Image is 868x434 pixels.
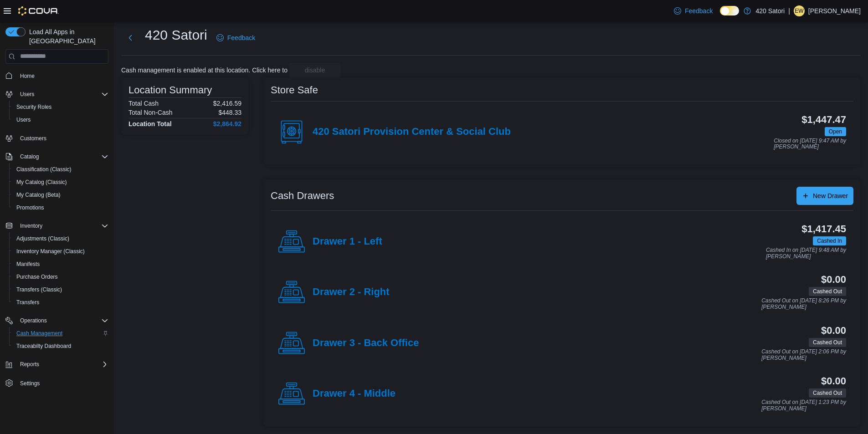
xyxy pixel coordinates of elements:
[13,164,75,175] a: Classification (Classic)
[20,153,39,160] span: Catalog
[809,338,846,347] span: Cashed Out
[9,271,112,283] button: Purchase Orders
[16,286,62,293] span: Transfers (Classic)
[13,114,108,125] span: Users
[13,328,66,339] a: Cash Management
[761,399,846,412] p: Cashed Out on [DATE] 1:23 PM by [PERSON_NAME]
[16,89,38,100] button: Users
[26,27,108,46] span: Load All Apps in [GEOGRAPHIC_DATA]
[761,298,846,310] p: Cashed Out on [DATE] 8:26 PM by [PERSON_NAME]
[13,271,108,282] span: Purchase Orders
[13,246,88,257] a: Inventory Manager (Classic)
[271,85,318,96] h3: Store Safe
[788,5,790,16] p: |
[817,237,842,245] span: Cashed In
[829,128,842,136] span: Open
[821,325,846,336] h3: $0.00
[13,284,66,295] a: Transfers (Classic)
[16,299,39,306] span: Transfers
[809,388,846,398] span: Cashed Out
[801,224,846,235] h3: $1,417.45
[121,29,139,47] button: Next
[213,29,259,47] a: Feedback
[9,296,112,309] button: Transfers
[813,389,842,397] span: Cashed Out
[20,72,35,80] span: Home
[145,26,207,44] h1: 420 Satori
[795,5,803,16] span: EW
[16,133,108,144] span: Customers
[13,233,73,244] a: Adjustments (Classic)
[813,338,842,347] span: Cashed Out
[13,102,55,112] a: Security Roles
[313,236,382,248] h4: Drawer 1 - Left
[16,273,58,281] span: Purchase Orders
[313,126,511,138] h4: 420 Satori Provision Center & Social Club
[685,6,713,15] span: Feedback
[128,85,212,96] h3: Location Summary
[9,283,112,296] button: Transfers (Classic)
[9,340,112,352] button: Traceabilty Dashboard
[16,235,69,242] span: Adjustments (Classic)
[16,342,71,350] span: Traceabilty Dashboard
[16,248,85,255] span: Inventory Manager (Classic)
[9,176,112,189] button: My Catalog (Classic)
[9,101,112,113] button: Security Roles
[16,315,51,326] button: Operations
[16,103,51,111] span: Security Roles
[13,164,108,175] span: Classification (Classic)
[813,236,846,245] span: Cashed In
[213,100,241,107] p: $2,416.59
[20,91,34,98] span: Users
[808,5,861,16] p: [PERSON_NAME]
[2,376,112,389] button: Settings
[13,271,62,282] a: Purchase Orders
[20,317,47,324] span: Operations
[2,220,112,232] button: Inventory
[9,258,112,271] button: Manifests
[16,220,46,231] button: Inventory
[16,378,43,389] a: Settings
[774,138,846,150] p: Closed on [DATE] 9:47 AM by [PERSON_NAME]
[13,114,34,125] a: Users
[2,150,112,163] button: Catalog
[16,70,108,82] span: Home
[16,260,40,268] span: Manifests
[16,133,50,144] a: Customers
[16,377,108,388] span: Settings
[755,5,785,16] p: 420 Satori
[313,286,390,298] h4: Drawer 2 - Right
[809,287,846,296] span: Cashed Out
[5,66,108,414] nav: Complex example
[313,388,395,400] h4: Drawer 4 - Middle
[796,187,853,205] button: New Drawer
[121,66,288,74] p: Cash management is enabled at this location. Click here to
[13,189,108,200] span: My Catalog (Beta)
[13,202,48,213] a: Promotions
[20,222,42,230] span: Inventory
[13,177,108,188] span: My Catalog (Classic)
[2,132,112,145] button: Customers
[16,89,108,100] span: Users
[13,341,75,352] a: Traceabilty Dashboard
[2,88,112,101] button: Users
[9,327,112,340] button: Cash Management
[9,189,112,201] button: My Catalog (Beta)
[2,358,112,371] button: Reports
[813,191,848,200] span: New Drawer
[16,151,42,162] button: Catalog
[801,114,846,125] h3: $1,447.47
[16,151,108,162] span: Catalog
[16,116,31,123] span: Users
[128,120,172,128] h4: Location Total
[813,287,842,296] span: Cashed Out
[13,297,43,308] a: Transfers
[271,190,334,201] h3: Cash Drawers
[825,127,846,136] span: Open
[9,201,112,214] button: Promotions
[794,5,805,16] div: Elizabeth Wall
[13,233,108,244] span: Adjustments (Classic)
[16,315,108,326] span: Operations
[16,71,38,82] a: Home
